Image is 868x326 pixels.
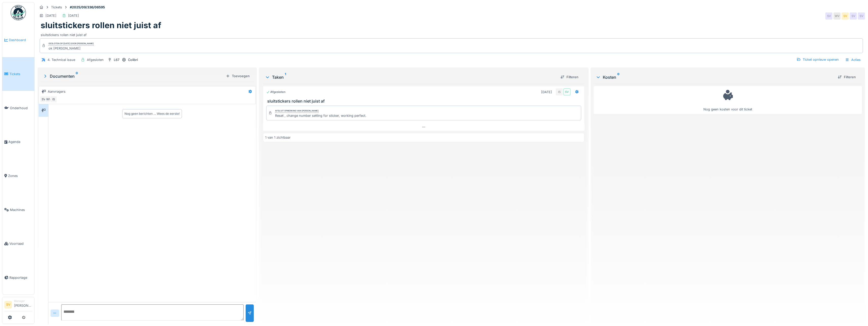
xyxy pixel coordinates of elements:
[617,74,620,80] sup: 0
[4,299,32,311] a: SV Manager[PERSON_NAME]
[2,57,34,91] a: Tickets
[2,23,34,57] a: Dashboard
[2,227,34,261] a: Voorraad
[267,99,582,104] h3: sluitstickers rollen niet juist af
[8,173,32,178] span: Zones
[558,74,580,80] div: Filteren
[265,135,291,140] div: 1 van 1 zichtbaar
[87,57,104,62] div: Afgesloten
[41,21,161,30] h1: sluitstickers rollen niet juist af
[68,13,79,18] div: [DATE]
[275,113,366,118] div: Reset , change number setting for sticker, working perfect.
[10,207,32,212] span: Machines
[2,125,34,159] a: Agenda
[224,73,252,79] div: Toevoegen
[795,56,841,63] div: Ticket opnieuw openen
[48,57,75,62] div: 4. Technical issue
[40,96,47,103] div: SV
[9,275,32,280] span: Rapportage
[14,299,32,303] div: Manager
[128,57,138,62] div: Colibri
[45,13,56,18] div: [DATE]
[43,73,224,79] div: Documenten
[597,88,859,112] div: Nog geen kosten voor dit ticket
[76,73,78,79] sup: 0
[541,90,552,94] div: [DATE]
[285,74,286,80] sup: 1
[114,57,119,62] div: L67
[10,106,32,110] span: Onderhoud
[11,5,26,20] img: Badge_color-CXgf-gQk.svg
[596,74,834,80] div: Kosten
[45,96,52,103] div: WV
[2,261,34,295] a: Rapportage
[41,30,862,37] div: sluitstickers rollen niet juist af
[833,12,841,20] div: WV
[4,301,12,308] li: SV
[858,12,865,20] div: SV
[2,193,34,227] a: Machines
[49,46,94,51] div: ok [PERSON_NAME]
[68,5,107,10] strong: #2025/09/336/06595
[843,56,863,63] div: Acties
[51,5,62,10] div: Tickets
[9,72,32,76] span: Tickets
[14,299,32,310] li: [PERSON_NAME]
[850,12,857,20] div: SV
[9,241,32,246] span: Voorraad
[836,74,858,80] div: Filteren
[50,96,57,103] div: IS
[49,42,94,45] div: Gesloten op [DATE] door [PERSON_NAME]
[2,91,34,125] a: Onderhoud
[124,111,180,116] div: Nog geen berichten … Wees de eerste!
[842,12,849,20] div: SV
[266,90,286,94] div: Afgesloten
[556,88,563,95] div: IS
[2,159,34,193] a: Zones
[265,74,556,80] div: Taken
[48,89,66,94] div: Aanvragers
[9,38,32,42] span: Dashboard
[825,12,832,20] div: SV
[563,88,571,95] div: SV
[275,109,319,113] div: Afsluit opmerking van [PERSON_NAME]
[8,139,32,144] span: Agenda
